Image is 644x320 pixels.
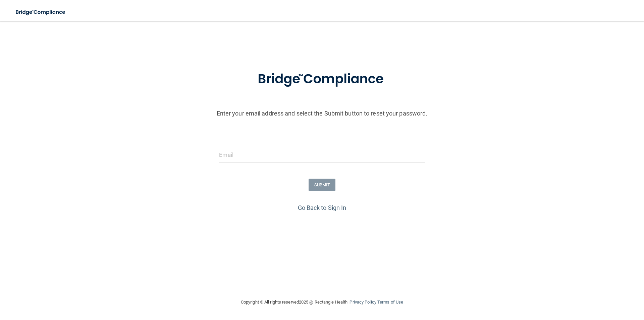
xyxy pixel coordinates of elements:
[377,300,403,305] a: Terms of Use
[219,147,425,163] input: Email
[298,204,346,211] a: Go Back to Sign In
[244,62,400,97] img: bridge_compliance_login_screen.278c3ca4.svg
[309,179,336,191] button: SUBMIT
[350,300,376,305] a: Privacy Policy
[200,291,444,313] div: Copyright © All rights reserved 2025 @ Rectangle Health | |
[10,5,72,19] img: bridge_compliance_login_screen.278c3ca4.svg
